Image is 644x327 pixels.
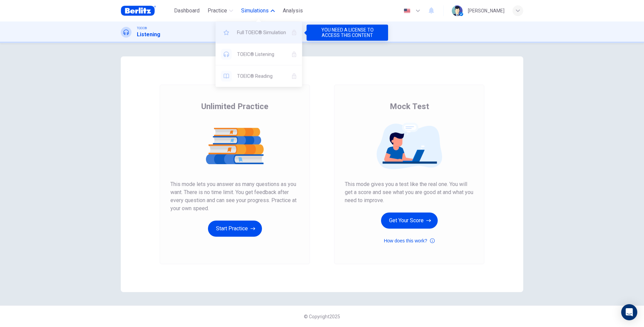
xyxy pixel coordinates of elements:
[137,31,160,39] h1: Listening
[205,5,236,17] button: Practice
[121,4,156,17] img: Berlitz Brasil logo
[621,304,637,320] div: Open Intercom Messenger
[403,8,411,13] img: en
[237,72,286,80] span: TOEIC® Reading
[468,7,504,15] div: [PERSON_NAME]
[208,7,227,15] span: Practice
[201,101,268,112] span: Unlimited Practice
[216,22,302,43] div: YOU NEED A LICENSE TO ACCESS THIS CONTENT
[237,50,286,58] span: TOEIC® Listening
[174,7,200,15] span: Dashboard
[208,221,262,237] button: Start Practice
[216,65,302,87] div: YOU NEED A LICENSE TO ACCESS THIS CONTENT
[238,5,277,17] button: Simulations
[452,5,463,16] img: Profile picture
[121,4,171,17] a: Berlitz Brasil logo
[304,314,340,319] span: © Copyright 2025
[345,180,474,204] span: This mode gives you a test like the real one. You will get a score and see what you are good at a...
[390,101,429,112] span: Mock Test
[170,180,299,213] span: This mode lets you answer as many questions as you want. There is no time limit. You get feedback...
[283,7,303,15] span: Analysis
[280,5,306,17] button: Analysis
[171,5,202,17] button: Dashboard
[137,26,147,31] span: TOEIC®
[237,29,286,37] span: Full TOEIC® Simulation
[307,25,388,41] div: YOU NEED A LICENSE TO ACCESS THIS CONTENT
[216,44,302,65] div: YOU NEED A LICENSE TO ACCESS THIS CONTENT
[241,7,269,15] span: Simulations
[384,237,434,245] button: How does this work?
[381,213,438,229] button: Get Your Score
